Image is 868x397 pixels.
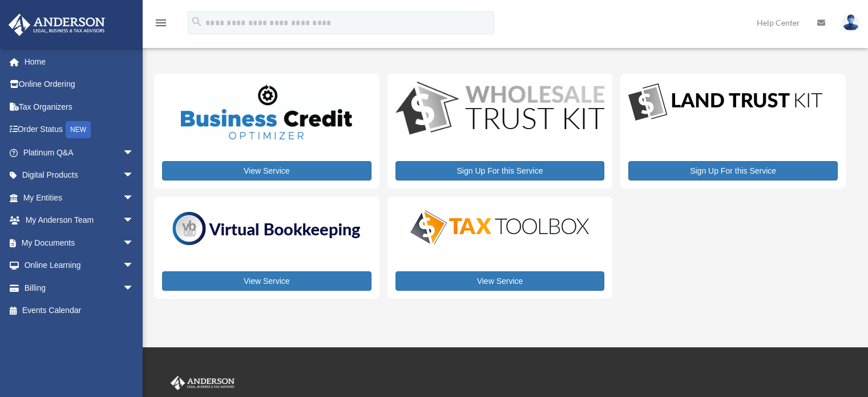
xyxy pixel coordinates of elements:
i: menu [154,16,168,30]
a: View Service [395,271,605,291]
a: menu [154,20,168,30]
a: View Service [162,271,372,291]
span: arrow_drop_down [123,231,146,255]
a: Billingarrow_drop_down [8,276,151,299]
a: My Entitiesarrow_drop_down [8,186,151,209]
img: Anderson Advisors Platinum Portal [168,376,237,391]
span: arrow_drop_down [123,141,146,165]
span: arrow_drop_down [123,164,146,187]
a: Home [8,50,151,73]
span: arrow_drop_down [123,254,146,278]
img: User Pic [842,14,859,31]
a: Online Learningarrow_drop_down [8,254,151,277]
span: arrow_drop_down [123,186,146,210]
a: View Service [162,161,372,181]
img: Anderson Advisors Platinum Portal [5,14,108,36]
a: Platinum Q&Aarrow_drop_down [8,141,151,164]
img: LandTrust_lgo-1.jpg [628,82,822,123]
a: Sign Up For this Service [395,161,605,181]
a: Tax Organizers [8,95,151,118]
span: arrow_drop_down [123,209,146,232]
a: Events Calendar [8,299,151,322]
span: arrow_drop_down [123,276,146,300]
a: Online Ordering [8,73,151,96]
div: NEW [66,121,91,138]
a: My Anderson Teamarrow_drop_down [8,209,151,232]
a: My Documentsarrow_drop_down [8,231,151,254]
a: Order StatusNEW [8,118,151,142]
i: search [191,15,203,28]
a: Digital Productsarrow_drop_down [8,164,146,187]
img: WS-Trust-Kit-lgo-1.jpg [395,82,605,137]
a: Sign Up For this Service [628,161,838,181]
